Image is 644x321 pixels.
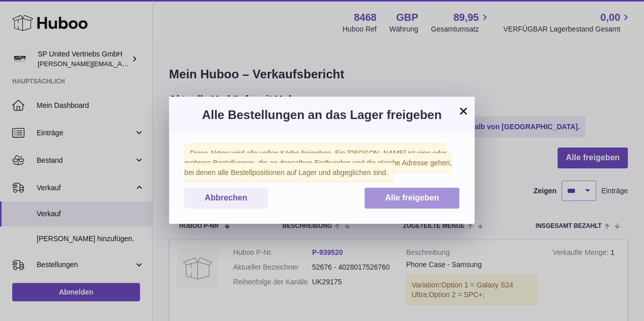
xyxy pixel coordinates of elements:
span: Alle freigeben [385,193,439,202]
span: Abbrechen [205,193,247,202]
button: Abbrechen [184,188,268,209]
h3: Alle Bestellungen an das Lager freigeben [184,107,459,123]
span: Diese Aktion wird alle vollen Körbe freigeben. Ein [PERSON_NAME] ist eine oder mehrere Bestellung... [184,143,452,182]
button: Alle freigeben [365,188,459,209]
button: × [457,105,469,117]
